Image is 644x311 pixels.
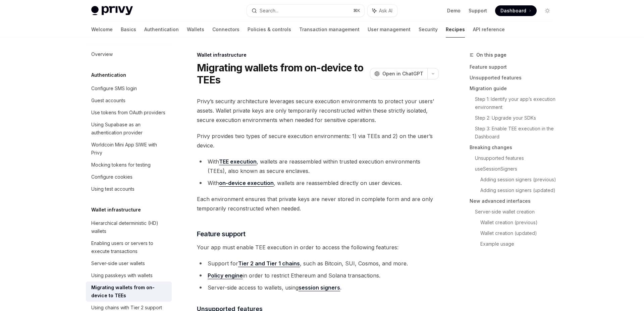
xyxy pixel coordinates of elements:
[247,5,364,17] button: Search...⌘K
[475,113,558,123] a: Step 2: Upgrade your SDKs
[91,71,126,79] h5: Authentication
[197,97,439,125] span: Privy’s security architecture leverages secure execution environments to protect your users’ asse...
[470,72,558,83] a: Unsupported features
[475,153,558,164] a: Unsupported features
[197,178,439,188] li: With , wallets are reassembled directly on user devices.
[299,284,340,291] a: session signers
[197,259,439,268] li: Support for , such as Bitcoin, SUI, Cosmos, and more.
[470,142,558,153] a: Breaking changes
[419,21,438,38] a: Security
[86,171,172,183] a: Configure cookies
[187,21,204,38] a: Wallets
[542,5,553,16] button: Toggle dark mode
[470,62,558,72] a: Feature support
[91,206,141,214] h5: Wallet infrastructure
[121,21,136,38] a: Basics
[469,7,487,14] a: Support
[370,68,427,79] button: Open in ChatGPT
[91,141,168,157] div: Worldcoin Mini App SIWE with Privy
[368,5,397,17] button: Ask AI
[382,70,423,77] span: Open in ChatGPT
[447,7,461,14] a: Demo
[238,260,300,267] a: Tier 2 and Tier 1 chains
[91,259,145,267] div: Server-side user wallets
[86,82,172,95] a: Configure SMS login
[197,283,439,292] li: Server-side access to wallets, using .
[91,185,135,193] div: Using test accounts
[86,217,172,237] a: Hierarchical deterministic (HD) wallets
[197,52,439,58] div: Wallet infrastructure
[91,109,165,117] div: Use tokens from OAuth providers
[473,21,505,38] a: API reference
[495,5,537,16] a: Dashboard
[86,183,172,195] a: Using test accounts
[86,107,172,119] a: Use tokens from OAuth providers
[197,229,246,239] span: Feature support
[197,62,367,86] h1: Migrating wallets from on-device to TEEs
[480,185,558,196] a: Adding session signers (updated)
[219,158,257,165] a: TEE execution
[197,271,439,280] li: in order to restrict Ethereum and Solana transactions.
[446,21,465,38] a: Recipes
[197,131,439,150] span: Privy provides two types of secure execution environments: 1) via TEEs and 2) on the user’s device.
[86,119,172,139] a: Using Supabase as an authentication provider
[500,7,526,14] span: Dashboard
[144,21,179,38] a: Authentication
[86,139,172,159] a: Worldcoin Mini App SIWE with Privy
[86,282,172,302] a: Migrating wallets from on-device to TEEs
[480,174,558,185] a: Adding session signers (previous)
[475,123,558,142] a: Step 3: Enable TEE execution in the Dashboard
[91,6,133,15] img: light logo
[91,97,125,105] div: Guest accounts
[480,228,558,239] a: Wallet creation (updated)
[197,157,439,176] li: With , wallets are reassembled within trusted execution environments (TEEs), also known as secure...
[208,272,243,279] a: Policy engine
[86,48,172,60] a: Overview
[475,94,558,113] a: Step 1: Identify your app’s execution environment
[197,243,439,252] span: Your app must enable TEE execution in order to access the following features:
[470,83,558,94] a: Migration guide
[475,164,558,174] a: useSessionSigners
[480,217,558,228] a: Wallet creation (previous)
[219,180,274,187] a: on-device execution
[248,21,291,38] a: Policies & controls
[368,21,411,38] a: User management
[91,50,113,58] div: Overview
[91,161,151,169] div: Mocking tokens for testing
[86,159,172,171] a: Mocking tokens for testing
[91,121,168,137] div: Using Supabase as an authentication provider
[86,257,172,269] a: Server-side user wallets
[353,8,360,13] span: ⌘ K
[91,21,113,38] a: Welcome
[212,21,239,38] a: Connectors
[91,173,132,181] div: Configure cookies
[470,196,558,206] a: New advanced interfaces
[480,239,558,249] a: Example usage
[91,271,153,279] div: Using passkeys with wallets
[91,84,137,92] div: Configure SMS login
[86,269,172,282] a: Using passkeys with wallets
[379,7,392,14] span: Ask AI
[91,284,168,300] div: Migrating wallets from on-device to TEEs
[260,7,278,15] div: Search...
[91,219,168,235] div: Hierarchical deterministic (HD) wallets
[476,51,506,59] span: On this page
[86,95,172,107] a: Guest accounts
[86,237,172,257] a: Enabling users or servers to execute transactions
[299,21,360,38] a: Transaction management
[197,194,439,213] span: Each environment ensures that private keys are never stored in complete form and are only tempora...
[91,239,168,255] div: Enabling users or servers to execute transactions
[475,206,558,217] a: Server-side wallet creation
